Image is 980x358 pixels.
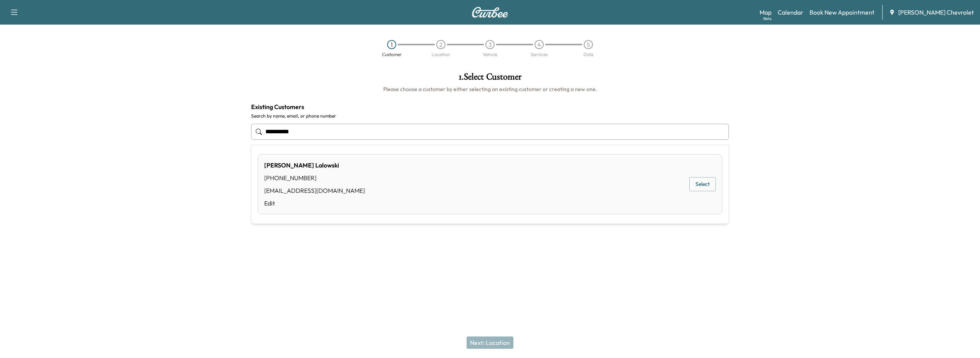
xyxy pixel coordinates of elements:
[531,52,548,57] div: Services
[264,186,365,195] div: [EMAIL_ADDRESS][DOMAIN_NAME]
[809,8,874,17] a: Book New Appointment
[483,52,497,57] div: Vehicle
[264,173,365,182] div: [PHONE_NUMBER]
[583,52,593,57] div: Date
[387,40,396,49] div: 1
[251,72,729,85] h1: 1 . Select Customer
[584,40,593,49] div: 5
[264,199,365,208] a: Edit
[898,8,974,17] span: [PERSON_NAME] Chevrolet
[251,102,729,111] h4: Existing Customers
[382,52,402,57] div: Customer
[436,40,445,49] div: 2
[472,7,508,18] img: Curbee Logo
[485,40,495,49] div: 3
[535,40,544,49] div: 4
[251,113,729,119] label: Search by name, email, or phone number
[264,161,365,170] div: [PERSON_NAME] Lalowski
[432,52,450,57] div: Location
[763,16,771,22] div: Beta
[251,85,729,93] h6: Please choose a customer by either selecting an existing customer or creating a new one.
[760,8,771,17] a: MapBeta
[689,177,716,191] button: Select
[778,8,803,17] a: Calendar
